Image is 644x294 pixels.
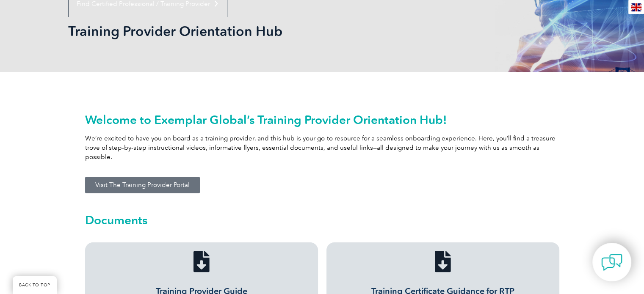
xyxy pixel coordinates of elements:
[85,177,200,193] a: Visit The Training Provider Portal
[95,182,190,188] span: Visit The Training Provider Portal
[601,252,622,273] img: contact-chat.png
[68,25,424,38] h2: Training Provider Orientation Hub
[631,3,641,11] img: en
[191,251,212,272] a: Training Provider Guide
[432,251,453,272] a: Training Certificate Guidance for RTP
[85,134,559,162] p: We’re excited to have you on board as a training provider, and this hub is your go-to resource fo...
[85,213,559,227] h2: Documents
[85,113,559,126] h2: Welcome to Exemplar Global’s Training Provider Orientation Hub!
[13,276,57,294] a: BACK TO TOP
